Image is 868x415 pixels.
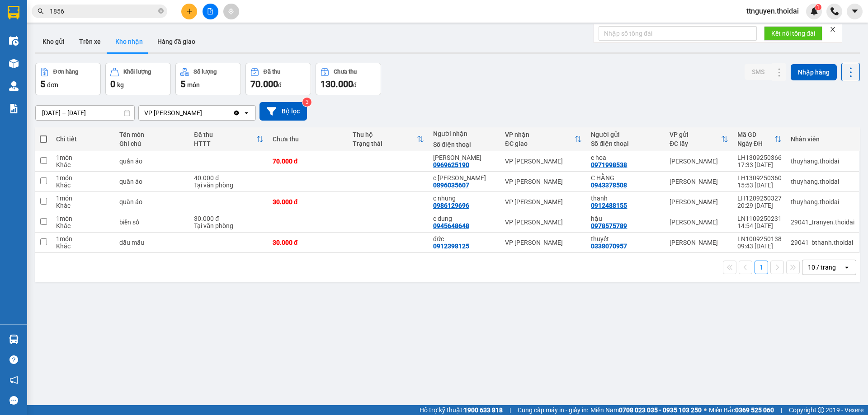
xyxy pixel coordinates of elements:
[791,135,854,143] div: Nhân viên
[56,242,110,250] div: Khác
[791,198,854,205] div: thuyhang.thoidai
[791,219,854,226] div: 29041_tranyen.thoidai
[739,5,806,17] span: ttnguyen.thoidai
[420,405,503,415] span: Hỗ trợ kỹ thuật:
[505,178,582,185] div: VP [PERSON_NAME]
[158,7,164,16] span: close-circle
[830,7,839,15] img: phone-icon
[737,202,782,209] div: 20:29 [DATE]
[433,202,469,209] div: 0986129696
[591,174,660,182] div: C HẰNG
[791,64,837,80] button: Nhập hàng
[35,31,72,52] button: Kho gửi
[259,102,307,121] button: Bộ lọc
[223,4,239,19] button: aim
[50,6,156,16] input: Tìm tên, số ĐT hoặc mã đơn
[591,131,660,138] div: Người gửi
[228,8,234,14] span: aim
[56,135,110,143] div: Chi tiết
[737,154,782,161] div: LH1309250366
[158,8,164,14] span: close-circle
[704,408,707,412] span: ⚪️
[591,140,660,147] div: Số điện thoại
[665,127,733,151] th: Toggle SortBy
[353,81,357,89] span: đ
[273,198,344,205] div: 30.000 đ
[186,8,193,14] span: plus
[273,239,344,246] div: 30.000 đ
[40,79,45,89] span: 5
[590,405,702,415] span: Miền Nam
[433,182,469,189] div: 0896035607
[737,182,782,189] div: 15:53 [DATE]
[119,198,185,205] div: quàn áo
[56,202,110,209] div: Khác
[38,8,44,14] span: search
[110,79,115,89] span: 0
[791,158,854,165] div: thuyhang.thoidai
[108,31,150,52] button: Kho nhận
[591,182,627,189] div: 0943378508
[264,69,280,75] div: Đã thu
[737,140,774,147] div: Ngày ĐH
[187,81,200,89] span: món
[591,154,660,161] div: c hoa
[791,239,854,246] div: 29041_bthanh.thoidai
[818,407,824,413] span: copyright
[810,7,818,15] img: icon-new-feature
[9,335,19,344] img: warehouse-icon
[9,81,19,91] img: warehouse-icon
[9,104,19,113] img: solution-icon
[119,239,185,246] div: dầu mẫu
[433,161,469,168] div: 0969625190
[764,26,822,41] button: Kết nối tổng đài
[245,63,311,95] button: Đã thu70.000đ
[591,215,660,222] div: hậu
[815,4,821,10] sup: 1
[316,63,381,95] button: Chưa thu130.000đ
[735,406,774,414] strong: 0369 525 060
[433,235,496,242] div: đức
[464,406,503,414] strong: 1900 633 818
[433,141,496,148] div: Số điện thoại
[9,59,19,68] img: warehouse-icon
[273,158,344,165] div: 70.000 đ
[433,242,469,250] div: 0912398125
[505,158,582,165] div: VP [PERSON_NAME]
[207,8,213,14] span: file-add
[670,198,728,205] div: [PERSON_NAME]
[433,222,469,229] div: 0945648648
[144,108,202,117] div: VP [PERSON_NAME]
[591,195,660,202] div: thanh
[505,219,582,226] div: VP [PERSON_NAME]
[509,405,511,415] span: |
[348,127,429,151] th: Toggle SortBy
[737,235,782,242] div: LN1009250138
[119,158,185,165] div: quần áo
[670,219,728,226] div: [PERSON_NAME]
[505,198,582,205] div: VP [PERSON_NAME]
[781,405,782,415] span: |
[433,154,496,161] div: anh chính
[56,174,110,182] div: 1 món
[591,202,627,209] div: 0912488155
[56,222,110,229] div: Khác
[518,405,588,415] span: Cung cấp máy in - giấy in:
[56,215,110,222] div: 1 món
[56,161,110,168] div: Khác
[194,131,256,138] div: Đã thu
[737,161,782,168] div: 17:33 [DATE]
[119,131,185,138] div: Tên món
[72,31,108,52] button: Trên xe
[591,235,660,242] div: thuyết
[193,69,217,75] div: Số lượng
[194,174,264,182] div: 40.000 đ
[591,242,627,250] div: 0338070957
[194,140,256,147] div: HTTT
[35,63,101,95] button: Đơn hàng5đơn
[9,376,18,384] span: notification
[353,131,417,138] div: Thu hộ
[53,69,78,75] div: Đơn hàng
[9,396,18,405] span: message
[830,26,836,33] span: close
